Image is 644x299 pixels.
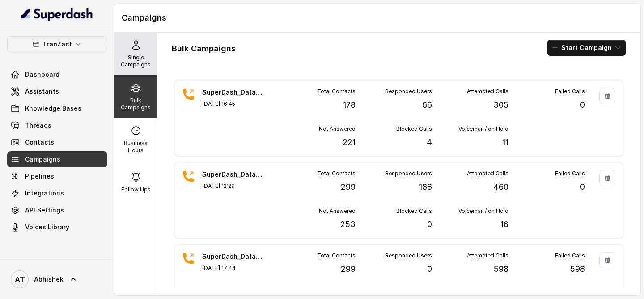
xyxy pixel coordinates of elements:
a: Integrations [7,185,107,201]
p: Voicemail / on Hold [458,208,508,215]
span: Integrations [25,189,64,198]
p: 221 [343,136,356,149]
button: Start Campaign [547,40,626,56]
a: Voices Library [7,219,107,235]
a: Assistants [7,83,107,100]
p: Failed Calls [555,170,585,177]
p: 4 [427,136,432,149]
img: light.svg [21,7,93,21]
p: Single Campaigns [118,54,153,68]
span: Campaigns [25,155,60,164]
span: Assistants [25,87,59,96]
p: 305 [493,99,508,111]
a: API Settings [7,202,107,218]
p: Attempted Calls [467,88,508,95]
span: Voices Library [25,223,69,232]
p: 299 [341,181,356,193]
p: Blocked Calls [396,125,432,133]
p: Responded Users [385,88,432,95]
p: 598 [494,263,508,275]
a: Abhishek [7,267,107,292]
p: 16 [500,218,508,231]
p: Responded Users [385,170,432,177]
p: Not Answered [319,125,356,133]
span: Abhishek [34,275,64,284]
a: Pipelines [7,168,107,184]
p: Bulk Campaigns [118,97,153,111]
p: Total Contacts [317,170,356,177]
a: Contacts [7,134,107,150]
span: Dashboard [25,70,59,79]
p: SuperDash_Data5(1500)_12 August_MS [202,252,265,261]
p: [DATE] 16:45 [202,100,265,108]
p: 11 [502,136,508,149]
span: Contacts [25,138,54,147]
a: Knowledge Bases [7,100,107,116]
p: Blocked Calls [396,208,432,215]
span: Pipelines [25,172,54,181]
p: 0 [580,181,585,193]
p: SuperDash_Data6(2509)_12 August_MS [202,170,265,179]
p: Attempted Calls [467,252,508,259]
p: [DATE] 12:29 [202,183,265,190]
p: 253 [340,218,356,231]
p: [DATE] 17:44 [202,265,265,272]
p: Follow Ups [121,186,151,193]
p: 0 [580,99,585,111]
p: 188 [419,181,432,193]
a: Campaigns [7,151,107,167]
p: 0 [427,218,432,231]
p: Not Answered [319,208,356,215]
h1: Bulk Campaigns [172,42,236,56]
p: Total Contacts [317,88,356,95]
p: Attempted Calls [467,170,508,177]
a: Threads [7,117,107,133]
p: Business Hours [118,140,153,154]
p: Failed Calls [555,88,585,95]
p: 460 [493,181,508,193]
span: Knowledge Bases [25,104,81,113]
p: Responded Users [385,252,432,259]
h1: Campaigns [122,11,633,25]
text: AT [15,275,25,284]
p: 178 [343,99,356,111]
a: Dashboard [7,66,107,83]
p: TranZact [42,39,72,50]
span: Threads [25,121,51,130]
p: SuperDash_Data5(1500)_11.1 August_MS [202,88,265,97]
p: 299 [341,263,356,275]
button: TranZact [7,36,107,52]
p: Total Contacts [317,252,356,259]
p: 66 [422,99,432,111]
p: Failed Calls [555,252,585,259]
p: Voicemail / on Hold [458,125,508,133]
p: 0 [427,263,432,275]
p: 598 [570,263,585,275]
span: API Settings [25,206,64,215]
